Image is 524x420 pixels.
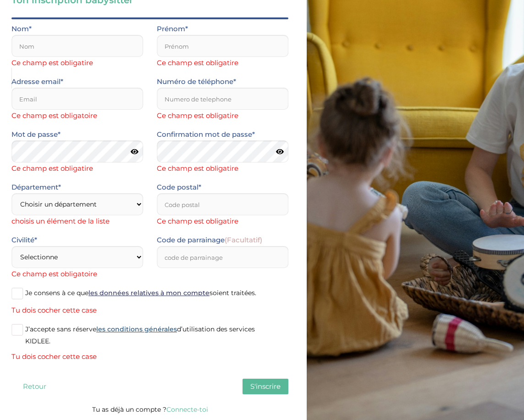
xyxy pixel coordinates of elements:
span: S'inscrire [250,382,281,391]
a: les conditions générales [96,325,177,333]
label: Département* [11,181,61,193]
button: Retour [11,379,57,394]
span: Ce champ est obligatire [157,162,288,174]
label: Code postal* [157,181,201,193]
label: Numéro de téléphone* [157,76,236,88]
label: Mot de passe* [11,129,61,140]
label: Confirmation mot de passe* [157,129,255,140]
span: Ce champ est obligatire [157,215,288,227]
span: Je consens à ce que soient traitées. [25,289,256,297]
span: Ce champ est obligatoire [11,110,143,122]
input: Numero de telephone [157,88,288,110]
a: Connecte-toi [166,405,208,414]
input: code de parrainage [157,246,288,268]
label: Prénom* [157,23,188,35]
label: Adresse email* [11,76,63,88]
span: J’accepte sans réserve d’utilisation des services KIDLEE. [25,325,255,345]
p: Tu as déjà un compte ? [11,403,288,415]
button: S'inscrire [243,379,288,394]
span: Ce champ est obligatoire [11,268,143,280]
span: choisis un élément de la liste [11,215,143,227]
input: Nom [11,35,143,57]
a: les données relatives à mon compte [88,289,210,297]
span: Ce champ est obligatire [157,110,288,122]
span: Ce champ est obligatire [11,57,143,69]
label: Civilité* [11,234,37,246]
span: Ce champ est obligatire [11,162,143,174]
span: Tu dois cocher cette case [11,351,288,363]
input: Email [11,88,143,110]
span: Ce champ est obligatire [157,57,288,69]
input: Code postal [157,193,288,215]
span: Tu dois cocher cette case [11,304,288,316]
input: Prénom [157,35,288,57]
span: (Facultatif) [225,235,262,244]
label: Code de parrainage [157,234,262,246]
